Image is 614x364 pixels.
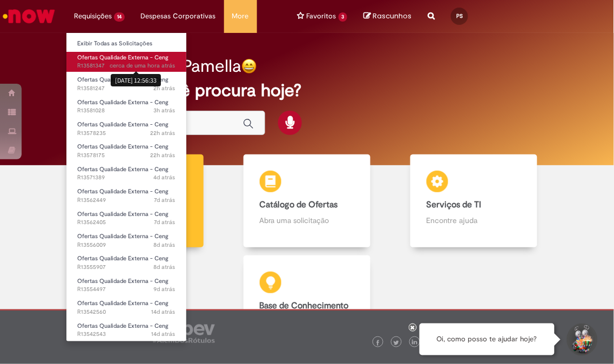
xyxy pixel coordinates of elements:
[77,308,176,316] span: R13542560
[66,320,186,340] a: Aberto R13542543 : Ofertas Qualidade Externa - Ceng
[77,173,176,182] span: R13571389
[565,323,598,356] button: Iniciar Conversa de Suporte
[154,173,176,181] span: 4d atrás
[154,106,176,114] span: 3h atrás
[154,84,176,92] span: 2h atrás
[420,323,555,355] div: Oi, como posso te ajudar hoje?
[152,330,176,338] span: 14d atrás
[77,210,168,218] span: Ofertas Qualidade Externa - Ceng
[57,154,224,248] a: Tirar dúvidas Tirar dúvidas com Lupi Assist e Gen Ai
[1,5,57,27] img: ServiceNow
[66,253,186,273] a: Aberto R13555907 : Ofertas Qualidade Externa - Ceng
[77,196,176,205] span: R13562449
[363,11,411,21] a: No momento, sua lista de rascunhos tem 0 Itens
[141,11,216,22] span: Despesas Corporativas
[77,151,176,160] span: R13578175
[57,255,557,338] a: Base de Conhecimento Consulte e aprenda
[232,11,249,22] span: More
[77,106,176,115] span: R13581028
[260,300,349,311] b: Base de Conhecimento
[66,231,186,251] a: Aberto R13556009 : Ofertas Qualidade Externa - Ceng
[66,298,186,318] a: Aberto R13542560 : Ofertas Qualidade Externa - Ceng
[77,165,168,173] span: Ofertas Qualidade Externa - Ceng
[98,81,516,100] h2: O que você procura hoje?
[154,106,176,114] time: 30/09/2025 11:46:45
[412,340,417,346] img: logo_footer_linkedin.png
[154,263,176,271] time: 22/09/2025 15:30:03
[260,215,355,226] p: Abra uma solicitação
[77,62,176,70] span: R13581347
[66,186,186,206] a: Aberto R13562449 : Ofertas Qualidade Externa - Ceng
[77,241,176,250] span: R13556009
[77,277,168,285] span: Ofertas Qualidade Externa - Ceng
[152,330,176,338] time: 17/09/2025 10:02:32
[375,340,381,346] img: logo_footer_facebook.png
[154,84,176,92] time: 30/09/2025 12:28:10
[152,308,176,316] time: 17/09/2025 10:05:28
[77,98,168,106] span: Ofertas Qualidade Externa - Ceng
[394,340,399,346] img: logo_footer_twitter.png
[66,74,186,94] a: Aberto R13581247 : Ofertas Qualidade Externa - Ceng
[77,129,176,138] span: R13578235
[77,76,168,84] span: Ofertas Qualidade Externa - Ceng
[154,196,176,204] time: 24/09/2025 11:17:27
[151,151,176,159] time: 29/09/2025 16:27:51
[77,143,168,151] span: Ofertas Qualidade Externa - Ceng
[224,154,390,248] a: Catálogo de Ofertas Abra uma solicitação
[77,218,176,227] span: R13562405
[154,241,176,249] time: 22/09/2025 15:46:03
[77,263,176,272] span: R13555907
[390,154,557,248] a: Serviços de TI Encontre ajuda
[154,196,176,204] span: 7d atrás
[154,241,176,249] span: 8d atrás
[66,32,187,342] ul: Requisições
[66,208,186,228] a: Aberto R13562405 : Ofertas Qualidade Externa - Ceng
[66,97,186,117] a: Aberto R13581028 : Ofertas Qualidade Externa - Ceng
[110,62,176,70] span: cerca de uma hora atrás
[427,199,482,210] b: Serviços de TI
[151,129,176,137] time: 29/09/2025 16:36:13
[77,232,168,240] span: Ofertas Qualidade Externa - Ceng
[77,322,168,330] span: Ofertas Qualidade Externa - Ceng
[77,84,176,93] span: R13581247
[77,187,168,196] span: Ofertas Qualidade Externa - Ceng
[151,129,176,137] span: 22h atrás
[114,12,125,22] span: 14
[456,12,463,19] span: PS
[111,74,161,86] div: [DATE] 12:56:33
[74,11,112,22] span: Requisições
[339,12,348,22] span: 3
[154,218,176,226] span: 7d atrás
[427,215,522,226] p: Encontre ajuda
[154,285,176,293] time: 22/09/2025 11:15:44
[260,199,338,210] b: Catálogo de Ofertas
[154,173,176,181] time: 26/09/2025 16:00:13
[77,285,176,294] span: R13554497
[66,141,186,161] a: Aberto R13578175 : Ofertas Qualidade Externa - Ceng
[241,58,257,74] img: happy-face.png
[66,52,186,72] a: Aberto R13581347 : Ofertas Qualidade Externa - Ceng
[151,151,176,159] span: 22h atrás
[77,330,176,339] span: R13542543
[77,254,168,262] span: Ofertas Qualidade Externa - Ceng
[154,285,176,293] span: 9d atrás
[77,120,168,129] span: Ofertas Qualidade Externa - Ceng
[66,164,186,184] a: Aberto R13571389 : Ofertas Qualidade Externa - Ceng
[66,38,186,50] a: Exibir Todas as Solicitações
[66,119,186,139] a: Aberto R13578235 : Ofertas Qualidade Externa - Ceng
[154,218,176,226] time: 24/09/2025 11:09:52
[152,308,176,316] span: 14d atrás
[77,299,168,307] span: Ofertas Qualidade Externa - Ceng
[373,11,411,21] span: Rascunhos
[77,53,168,62] span: Ofertas Qualidade Externa - Ceng
[307,11,336,22] span: Favoritos
[154,263,176,271] span: 8d atrás
[66,275,186,295] a: Aberto R13554497 : Ofertas Qualidade Externa - Ceng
